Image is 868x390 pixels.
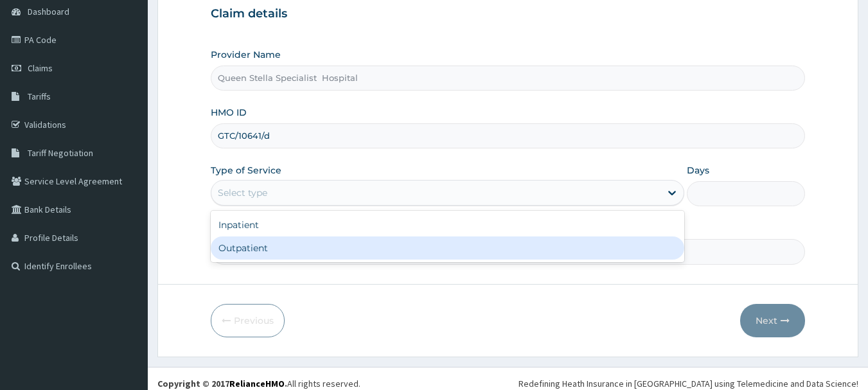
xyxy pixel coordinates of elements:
div: Select type [218,186,267,199]
h3: Claim details [211,7,806,21]
span: Dashboard [28,6,69,17]
button: Next [740,304,805,337]
span: Tariffs [28,91,51,102]
label: Type of Service [211,164,281,177]
div: Inpatient [211,213,684,236]
label: Days [687,164,709,177]
strong: Copyright © 2017 . [157,378,287,389]
label: Provider Name [211,48,281,61]
a: RelianceHMO [229,378,285,389]
div: Redefining Heath Insurance in [GEOGRAPHIC_DATA] using Telemedicine and Data Science! [518,377,858,390]
span: Claims [28,62,53,74]
input: Enter HMO ID [211,123,806,148]
div: Outpatient [211,236,684,260]
button: Previous [211,304,285,337]
span: Tariff Negotiation [28,147,93,159]
label: HMO ID [211,106,247,119]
